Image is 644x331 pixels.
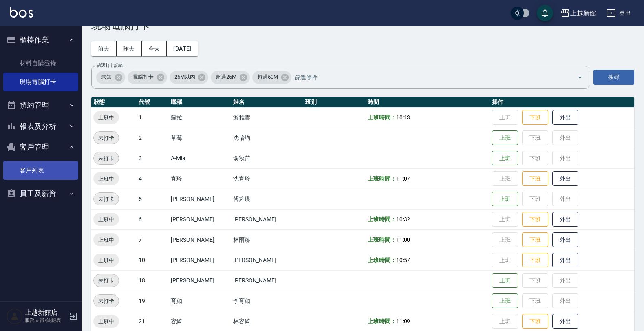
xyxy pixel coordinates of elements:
button: 預約管理 [3,95,78,116]
a: 現場電腦打卡 [3,73,78,91]
div: 電腦打卡 [128,71,167,84]
th: 狀態 [91,97,137,108]
button: 前天 [91,41,117,56]
th: 操作 [490,97,634,108]
button: 下班 [522,314,548,329]
b: 上班時間： [368,318,396,324]
td: 5 [137,189,169,209]
td: 19 [137,291,169,311]
td: 18 [137,270,169,291]
button: 下班 [522,171,548,186]
td: A-Mia [169,148,231,168]
td: 俞秋萍 [231,148,304,168]
button: save [537,5,553,21]
p: 服務人員/純報表 [25,317,66,324]
button: 上班 [492,192,518,207]
button: 上班 [492,293,518,309]
span: 未打卡 [94,154,119,163]
td: 4 [137,168,169,189]
td: 育如 [169,291,231,311]
div: 25M以內 [170,71,209,84]
span: 上班中 [93,215,119,224]
button: 員工及薪資 [3,183,78,204]
span: 未打卡 [94,297,119,305]
div: 上越新館 [570,8,596,18]
span: 未打卡 [94,276,119,285]
td: [PERSON_NAME] [169,250,231,270]
button: 今天 [142,41,167,56]
button: 上班 [492,151,518,166]
span: 上班中 [93,174,119,183]
td: 傅旌瑛 [231,189,304,209]
button: 外出 [552,232,578,247]
td: 林雨臻 [231,229,304,250]
button: [DATE] [167,41,198,56]
td: 6 [137,209,169,229]
a: 客戶列表 [3,161,78,180]
span: 11:07 [396,175,410,182]
button: 外出 [552,314,578,329]
button: 登出 [603,6,634,21]
span: 上班中 [93,113,119,122]
span: 未打卡 [94,134,119,142]
th: 班別 [303,97,366,108]
img: Logo [10,7,33,18]
button: 上班 [492,273,518,288]
button: 下班 [522,212,548,227]
th: 暱稱 [169,97,231,108]
button: 櫃檯作業 [3,29,78,51]
th: 姓名 [231,97,304,108]
span: 電腦打卡 [128,73,159,81]
td: 沈宜珍 [231,168,304,189]
label: 篩選打卡記錄 [97,62,123,68]
button: 上越新館 [557,5,600,22]
button: 外出 [552,171,578,186]
button: 下班 [522,232,548,247]
td: 李育如 [231,291,304,311]
b: 上班時間： [368,257,396,263]
td: 10 [137,250,169,270]
button: 外出 [552,212,578,227]
td: [PERSON_NAME] [231,270,304,291]
span: 上班中 [93,256,119,265]
span: 11:09 [396,318,410,324]
td: 1 [137,107,169,128]
td: 蘿拉 [169,107,231,128]
button: 外出 [552,110,578,125]
td: [PERSON_NAME] [169,189,231,209]
td: 7 [137,229,169,250]
h5: 上越新館店 [25,309,66,317]
th: 時間 [366,97,490,108]
td: [PERSON_NAME] [169,229,231,250]
button: 外出 [552,253,578,268]
td: 沈怡均 [231,128,304,148]
button: 搜尋 [593,70,634,85]
span: 10:57 [396,257,410,263]
td: 草莓 [169,128,231,148]
td: [PERSON_NAME] [169,209,231,229]
button: 下班 [522,253,548,268]
span: 25M以內 [170,73,200,81]
span: 10:13 [396,114,410,121]
td: 宜珍 [169,168,231,189]
input: 篩選條件 [293,70,563,84]
b: 上班時間： [368,175,396,182]
button: Open [573,71,587,84]
button: 上班 [492,130,518,146]
th: 代號 [137,97,169,108]
td: [PERSON_NAME] [231,250,304,270]
b: 上班時間： [368,236,396,243]
div: 未知 [96,71,125,84]
button: 下班 [522,110,548,125]
b: 上班時間： [368,216,396,223]
button: 昨天 [117,41,142,56]
div: 超過50M [252,71,291,84]
span: 未知 [96,73,117,81]
td: 2 [137,128,169,148]
span: 未打卡 [94,195,119,203]
span: 上班中 [93,236,119,244]
button: 客戶管理 [3,137,78,158]
button: 報表及分析 [3,116,78,137]
td: 游雅雲 [231,107,304,128]
span: 超過25M [211,73,241,81]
